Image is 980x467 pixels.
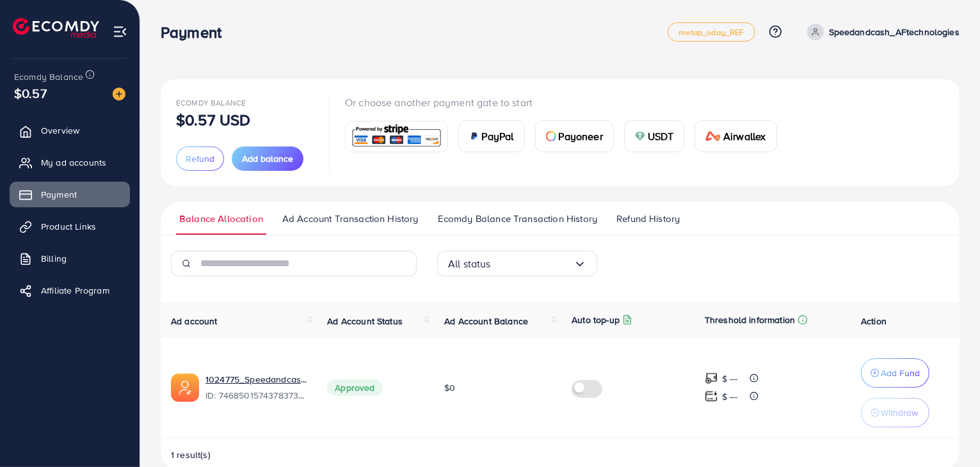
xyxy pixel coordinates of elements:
[14,84,47,102] span: $0.57
[13,18,99,38] img: logo
[491,254,574,274] input: Search for option
[10,278,130,303] a: Affiliate Program
[438,212,597,226] span: Ecomdy Balance Transaction History
[444,315,528,328] span: Ad Account Balance
[345,121,448,152] a: card
[176,112,250,127] p: $0.57 USD
[559,129,603,144] span: Payoneer
[705,131,721,141] img: card
[624,120,685,152] a: cardUSDT
[482,129,514,144] span: PayPal
[616,212,680,226] span: Refund History
[171,374,199,402] img: ic-ads-acc.e4c84228.svg
[113,24,127,39] img: menu
[14,70,83,83] span: Ecomdy Balance
[861,398,929,427] button: Withdraw
[458,120,525,152] a: cardPayPal
[186,152,214,165] span: Refund
[722,389,738,404] p: $ ---
[829,24,960,40] p: Speedandcash_AFtechnologies
[10,246,130,271] a: Billing
[448,254,491,274] span: All status
[176,97,246,108] span: Ecomdy Balance
[705,372,718,385] img: top-up amount
[926,409,970,457] iframe: Chat
[171,448,211,461] span: 1 result(s)
[723,129,766,144] span: Airwallex
[205,373,307,402] div: <span class='underline'>1024775_Speedandcash_AFtechnologies_1738896038352</span></br>746850157437...
[469,131,479,141] img: card
[327,315,403,328] span: Ad Account Status
[161,23,232,42] h3: Payment
[437,251,597,276] div: Search for option
[113,88,125,100] img: image
[41,220,96,233] span: Product Links
[546,131,556,141] img: card
[349,123,444,150] img: card
[705,390,718,403] img: top-up amount
[41,124,79,137] span: Overview
[861,358,929,388] button: Add Fund
[10,118,130,143] a: Overview
[635,131,645,141] img: card
[205,389,307,402] span: ID: 7468501574378373136
[695,120,776,152] a: cardAirwallex
[722,371,738,386] p: $ ---
[572,312,620,328] p: Auto top-up
[648,129,674,144] span: USDT
[41,188,77,201] span: Payment
[881,365,920,381] p: Add Fund
[535,120,614,152] a: cardPayoneer
[10,182,130,207] a: Payment
[41,252,67,265] span: Billing
[705,312,795,328] p: Threshold information
[10,214,130,239] a: Product Links
[444,381,455,394] span: $0
[179,212,263,226] span: Balance Allocation
[242,152,293,165] span: Add balance
[679,28,744,36] span: metap_oday_REF
[171,315,218,328] span: Ad account
[668,22,755,42] a: metap_oday_REF
[282,212,419,226] span: Ad Account Transaction History
[41,156,106,169] span: My ad accounts
[345,95,787,110] p: Or choose another payment gate to start
[41,284,109,297] span: Affiliate Program
[232,146,303,171] button: Add balance
[176,146,224,171] button: Refund
[205,373,307,386] a: 1024775_Speedandcash_AFtechnologies_1738896038352
[802,24,960,40] a: Speedandcash_AFtechnologies
[861,315,887,328] span: Action
[881,405,918,420] p: Withdraw
[327,379,382,396] span: Approved
[10,150,130,175] a: My ad accounts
